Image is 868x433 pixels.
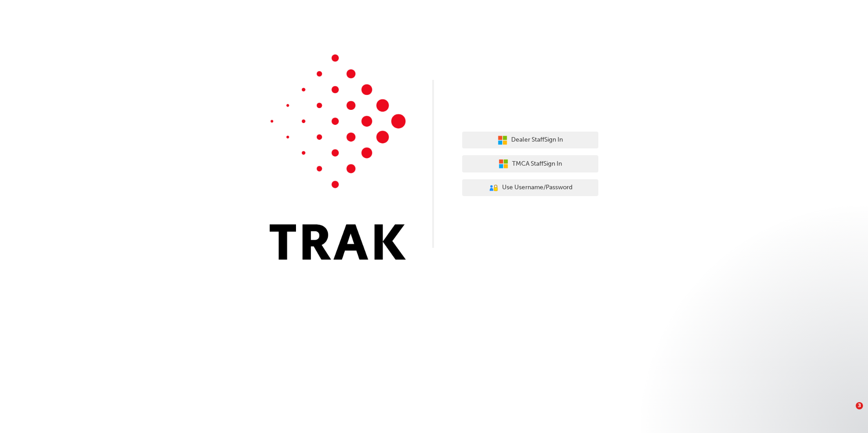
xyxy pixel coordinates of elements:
button: Dealer StaffSign In [462,132,598,149]
img: Trak [270,54,406,260]
span: Dealer Staff Sign In [511,135,563,145]
span: TMCA Staff Sign In [512,159,562,169]
iframe: Intercom live chat [837,402,859,424]
span: Use Username/Password [502,182,572,193]
button: Use Username/Password [462,179,598,197]
span: 3 [856,402,863,409]
button: TMCA StaffSign In [462,155,598,172]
